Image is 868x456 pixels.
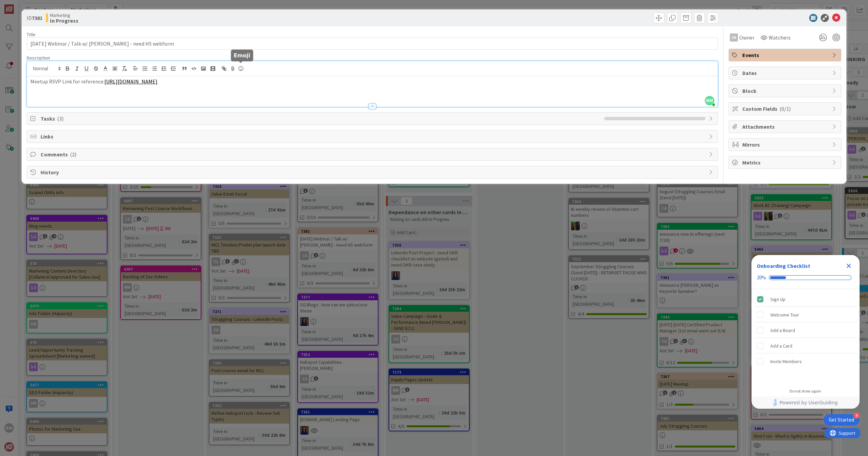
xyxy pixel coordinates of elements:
span: Comments [41,150,705,158]
span: ( 2 ) [70,151,76,158]
div: 20% [757,275,766,281]
span: ( 0/1 ) [779,105,791,112]
span: Mirrors [742,141,829,149]
span: Powered by UserGuiding [779,399,838,407]
div: Footer [751,397,860,409]
b: 7381 [32,15,43,21]
b: In Progress [50,18,78,23]
span: Block [742,87,829,95]
span: Support [14,1,31,9]
span: Watchers [769,33,791,42]
div: Add a Board is incomplete. [754,323,857,338]
span: History [41,168,705,176]
div: Add a Board [770,326,795,334]
span: BM [705,96,714,105]
div: Add a Card is incomplete. [754,338,857,353]
div: Checklist items [751,289,860,384]
div: Onboarding Checklist [757,262,810,270]
span: ( 3 ) [57,115,64,122]
input: type card name here... [27,37,718,50]
span: Metrics [742,158,829,167]
span: Events [742,51,829,59]
div: CA [730,33,738,42]
div: Add a Card [770,342,792,350]
div: Close Checklist [843,260,854,271]
div: Do not show again [790,388,821,394]
a: [URL][DOMAIN_NAME] [104,78,157,85]
span: Tasks [41,115,601,123]
span: ID [27,14,43,22]
div: Welcome Tour [770,311,799,319]
span: Links [41,132,705,141]
span: Owner [739,33,754,42]
a: Powered by UserGuiding [755,397,856,409]
div: Sign Up is complete. [754,292,857,307]
div: Invite Members is incomplete. [754,354,857,369]
label: Title [27,31,35,37]
span: Custom Fields [742,105,829,113]
div: Welcome Tour is incomplete. [754,307,857,322]
span: Attachments [742,123,829,131]
div: Checklist Container [751,255,860,409]
span: Marketing [50,12,78,18]
div: Sign Up [770,295,786,303]
h5: Emoji [233,52,250,58]
span: Dates [742,69,829,77]
div: 4 [853,412,860,419]
div: Open Get Started checklist, remaining modules: 4 [823,414,860,426]
div: Checklist progress: 20% [757,275,854,281]
span: Description [27,55,50,61]
p: Meetup RSVP Link for reference: [30,78,714,85]
div: Invite Members [770,357,802,365]
div: Get Started [829,416,854,423]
